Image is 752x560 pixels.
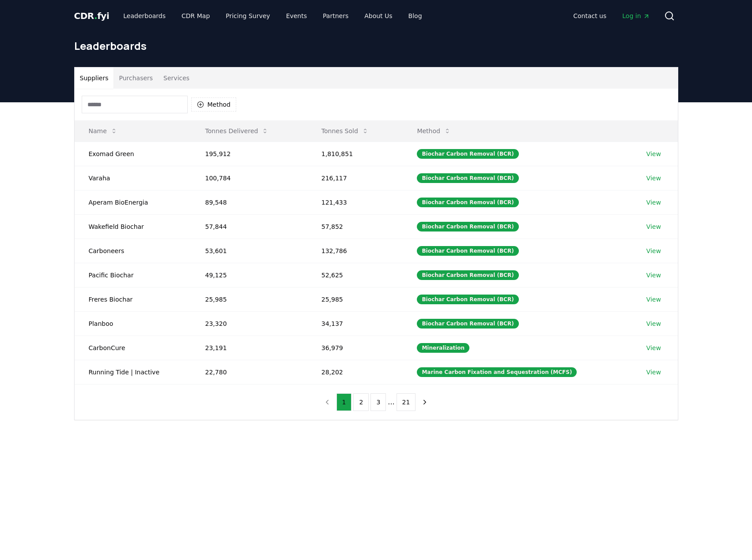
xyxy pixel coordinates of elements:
[646,295,661,304] a: View
[75,287,191,311] td: Freres Biochar
[417,149,518,159] div: Biochar Carbon Removal (BCR)
[417,295,518,304] div: Biochar Carbon Removal (BCR)
[75,311,191,336] td: Planboo
[646,222,661,231] a: View
[417,343,469,353] div: Mineralization
[417,173,518,183] div: Biochar Carbon Removal (BCR)
[566,8,613,24] a: Contact us
[191,190,307,214] td: 89,548
[357,8,399,24] a: About Us
[646,271,661,280] a: View
[646,198,661,207] a: View
[75,360,191,384] td: Running Tide | Inactive
[191,287,307,311] td: 25,985
[307,360,403,384] td: 28,202
[191,142,307,166] td: 195,912
[307,336,403,360] td: 36,979
[307,190,403,214] td: 121,433
[417,222,518,231] div: Biochar Carbon Removal (BCR)
[191,336,307,360] td: 23,191
[116,8,173,24] a: Leaderboards
[191,214,307,239] td: 57,844
[646,368,661,377] a: View
[116,8,429,24] nav: Main
[316,8,355,24] a: Partners
[219,8,277,24] a: Pricing Survey
[646,174,661,183] a: View
[397,393,416,411] button: 21
[336,393,352,411] button: 1
[82,122,125,140] button: Name
[307,311,403,336] td: 34,137
[417,246,518,256] div: Biochar Carbon Removal (BCR)
[191,311,307,336] td: 23,320
[307,214,403,239] td: 57,852
[307,166,403,190] td: 216,117
[307,142,403,166] td: 1,810,851
[417,319,518,329] div: Biochar Carbon Removal (BCR)
[646,149,661,158] a: View
[417,393,432,411] button: next page
[191,239,307,263] td: 53,601
[307,239,403,263] td: 132,786
[191,360,307,384] td: 22,780
[646,246,661,255] a: View
[113,67,158,89] button: Purchasers
[314,122,376,140] button: Tonnes Sold
[75,336,191,360] td: CarbonCure
[388,397,394,407] li: ...
[307,287,403,311] td: 25,985
[75,67,114,89] button: Suppliers
[417,270,518,280] div: Biochar Carbon Removal (BCR)
[74,11,110,21] span: CDR fyi
[158,67,195,89] button: Services
[75,166,191,190] td: Varaha
[191,166,307,190] td: 100,784
[198,122,276,140] button: Tonnes Delivered
[615,8,657,24] a: Log in
[74,39,678,53] h1: Leaderboards
[307,263,403,287] td: 52,625
[622,11,650,20] span: Log in
[174,8,217,24] a: CDR Map
[646,343,661,352] a: View
[191,97,237,112] button: Method
[75,214,191,239] td: Wakefield Biochar
[75,263,191,287] td: Pacific Biochar
[191,263,307,287] td: 49,125
[370,393,386,411] button: 3
[417,367,577,377] div: Marine Carbon Fixation and Sequestration (MCFS)
[401,8,429,24] a: Blog
[74,10,110,22] a: CDR.fyi
[75,190,191,214] td: Aperam BioEnergia
[417,198,518,207] div: Biochar Carbon Removal (BCR)
[353,393,369,411] button: 2
[279,8,314,24] a: Events
[566,8,657,24] nav: Main
[75,142,191,166] td: Exomad Green
[94,11,97,21] span: .
[646,319,661,328] a: View
[410,122,458,140] button: Method
[75,239,191,263] td: Carboneers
